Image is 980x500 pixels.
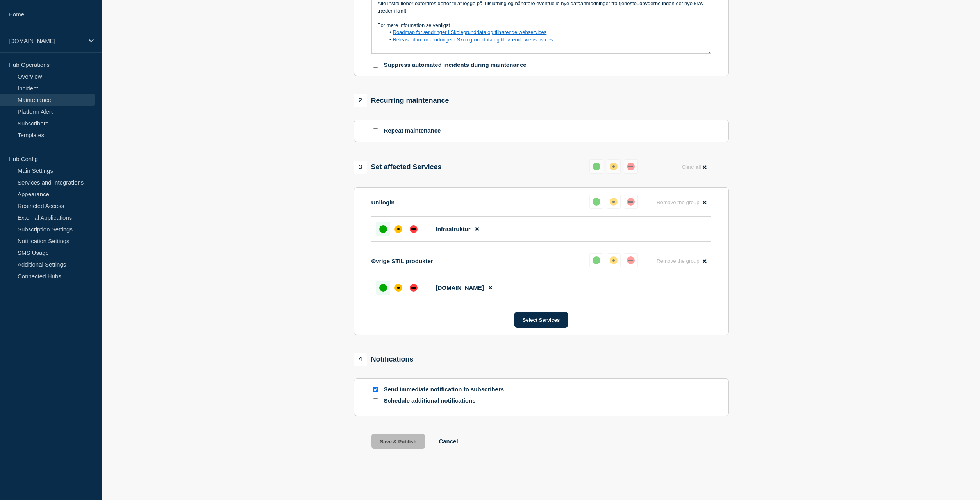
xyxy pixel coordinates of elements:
button: up [589,195,603,209]
div: down [627,198,635,206]
p: Øvrige STIL produkter [371,258,433,264]
button: Remove the group [652,195,711,210]
div: down [627,163,635,170]
div: down [410,284,418,292]
div: Set affected Services [354,161,442,174]
div: up [593,163,600,170]
div: affected [610,163,618,170]
p: For mere information se venligst [378,22,705,29]
button: Remove the group [652,253,711,269]
div: up [593,256,600,264]
button: Cancel [439,438,458,444]
span: 3 [354,161,367,174]
div: up [379,284,387,292]
div: affected [394,284,402,292]
p: Unilogin [371,199,395,206]
input: Repeat maintenance [373,128,378,133]
span: Remove the group [657,199,700,205]
p: Send immediate notification to subscribers [384,386,509,393]
div: up [379,225,387,233]
div: affected [610,198,618,206]
button: Select Services [514,312,568,328]
span: [DOMAIN_NAME] [436,284,484,291]
p: [DOMAIN_NAME] [9,38,84,44]
button: up [589,159,603,174]
div: down [627,256,635,264]
span: Remove the group [657,258,700,264]
div: affected [394,225,402,233]
button: up [589,253,603,267]
a: Roadmap for ændringer i Skolegrunddata og tilhørende webservices [393,29,547,35]
input: Schedule additional notifications [373,398,378,403]
div: Recurring maintenance [354,94,449,107]
span: 2 [354,94,367,107]
div: up [593,198,600,206]
input: Send immediate notification to subscribers [373,387,378,392]
div: down [410,225,418,233]
div: Notifications [354,353,414,366]
p: Repeat maintenance [384,127,441,134]
button: affected [607,253,621,267]
button: down [624,159,638,174]
p: Suppress automated incidents during maintenance [384,61,527,69]
a: Releaseplan for ændringer i Skolegrunddata og tilhørende webservices [393,37,553,43]
p: Schedule additional notifications [384,397,509,405]
button: affected [607,159,621,174]
button: Save & Publish [371,434,425,449]
button: down [624,195,638,209]
button: Clear all [677,159,711,175]
span: 4 [354,353,367,366]
button: down [624,253,638,267]
div: affected [610,256,618,264]
span: Infrastruktur [436,226,471,232]
input: Suppress automated incidents during maintenance [373,63,378,68]
button: affected [607,195,621,209]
